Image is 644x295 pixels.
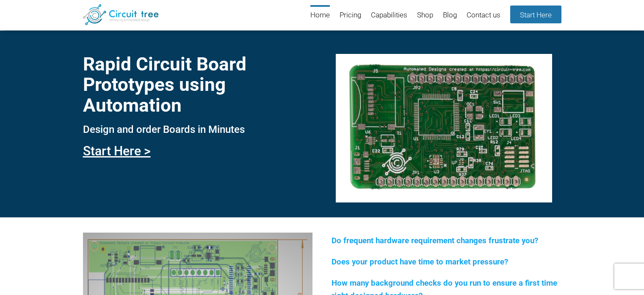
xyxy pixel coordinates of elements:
[443,5,457,26] a: Blog
[310,5,330,26] a: Home
[83,4,159,25] img: Circuit Tree
[340,5,361,26] a: Pricing
[417,5,433,26] a: Shop
[83,143,151,158] a: Start Here >
[83,124,312,135] h3: Design and order Boards in Minutes
[332,257,508,267] span: Does your product have time to market pressure?
[510,6,561,23] a: Start Here
[467,5,500,26] a: Contact us
[83,54,312,115] h1: Rapid Circuit Board Prototypes using Automation
[332,236,538,245] span: Do frequent hardware requirement changes frustrate you?
[371,5,407,26] a: Capabilities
